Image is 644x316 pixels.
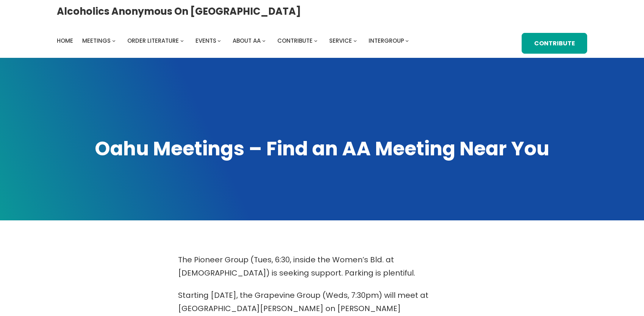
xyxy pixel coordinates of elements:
a: Service [329,36,352,46]
h1: Oahu Meetings – Find an AA Meeting Near You [57,136,587,162]
button: Meetings submenu [112,39,116,42]
span: Contribute [277,37,313,45]
button: Service submenu [353,39,357,42]
p: The Pioneer Group (Tues, 6:30, inside the Women’s Bld. at [DEMOGRAPHIC_DATA]) is seeking support.... [178,253,466,280]
button: Events submenu [217,39,221,42]
a: Home [57,36,73,46]
span: Order Literature [127,37,179,45]
span: About AA [233,37,261,45]
button: Contribute submenu [314,39,317,42]
span: Intergroup [369,37,404,45]
a: Intergroup [369,36,404,46]
a: Events [195,36,216,46]
a: Alcoholics Anonymous on [GEOGRAPHIC_DATA] [57,3,301,20]
a: About AA [233,36,261,46]
button: Intergroup submenu [405,39,409,42]
a: Contribute [522,33,587,54]
a: Meetings [82,36,111,46]
span: Meetings [82,37,111,45]
nav: Intergroup [57,36,411,46]
span: Home [57,37,73,45]
button: Order Literature submenu [180,39,184,42]
button: About AA submenu [262,39,266,42]
a: Contribute [277,36,313,46]
span: Events [195,37,216,45]
span: Service [329,37,352,45]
